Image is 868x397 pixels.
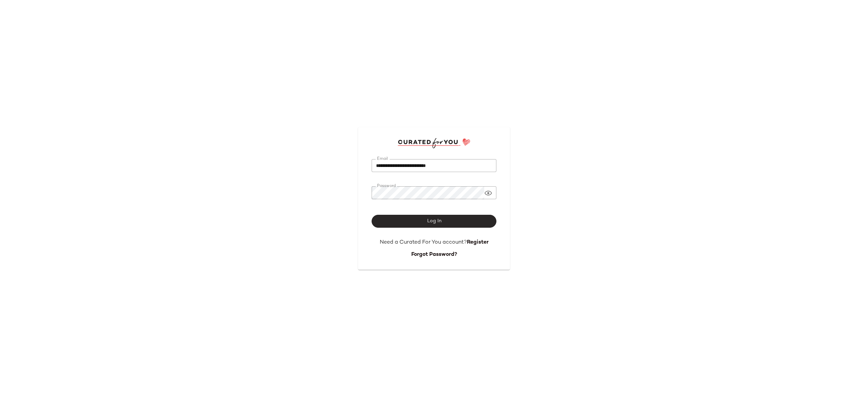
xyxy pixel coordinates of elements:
button: Log In [372,215,496,228]
a: Register [467,240,489,245]
img: cfy_login_logo.DGdB1djN.svg [398,138,471,148]
span: Log In [427,219,441,224]
a: Forgot Password? [411,252,457,258]
span: Need a Curated For You account? [380,240,467,245]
